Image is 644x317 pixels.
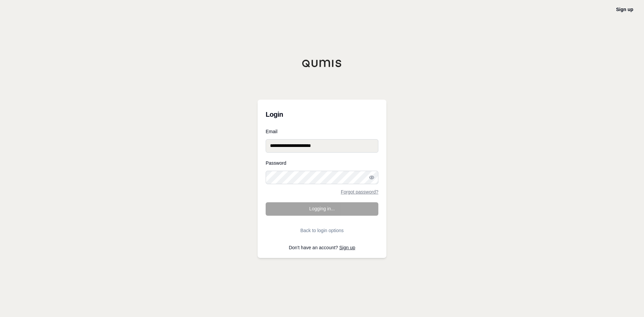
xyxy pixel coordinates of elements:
a: Sign up [339,245,355,250]
a: Forgot password? [341,190,378,194]
h3: Login [266,108,378,121]
a: Sign up [616,7,633,12]
label: Password [266,161,378,165]
label: Email [266,129,378,134]
p: Don't have an account? [266,245,378,250]
button: Back to login options [266,224,378,237]
img: Qumis [302,59,342,67]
